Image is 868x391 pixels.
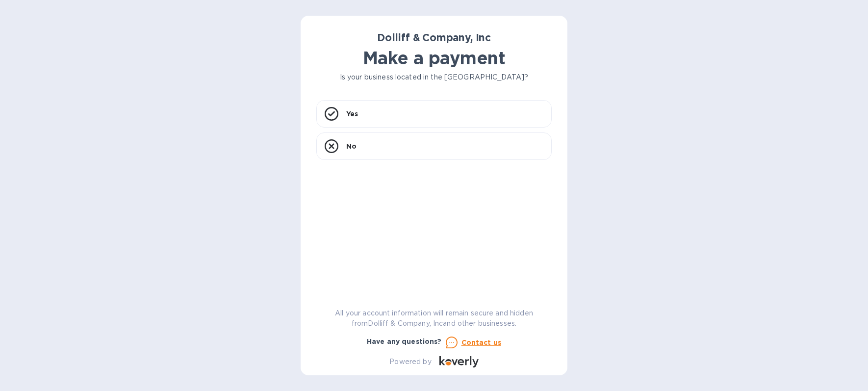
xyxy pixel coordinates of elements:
p: All your account information will remain secure and hidden from Dolliff & Company, Inc and other ... [316,308,552,329]
p: Is your business located in the [GEOGRAPHIC_DATA]? [316,72,552,82]
p: No [346,141,357,151]
b: Dolliff & Company, Inc [377,31,491,44]
b: Have any questions? [367,338,442,345]
p: Powered by [389,357,431,367]
u: Contact us [461,339,502,346]
h1: Make a payment [316,48,552,68]
p: Yes [346,109,358,119]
